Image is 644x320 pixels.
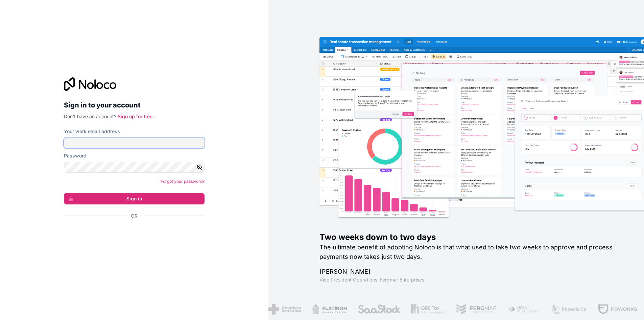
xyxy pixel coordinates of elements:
[312,304,347,315] img: /assets/flatiron-C8eUkumj.png
[319,267,622,276] h1: [PERSON_NAME]
[64,138,205,148] input: Email address
[508,304,540,315] img: /assets/fiera-fwj2N5v4.png
[64,99,205,111] h2: Sign in to your account
[268,304,301,315] img: /assets/american-red-cross-BAupjrZR.png
[64,193,205,204] button: Sign in
[550,304,587,315] img: /assets/phoenix-BREaitsQ.png
[131,213,138,219] span: Or
[64,162,205,173] input: Password
[411,304,445,315] img: /assets/gbstax-C-GtDUiK.png
[319,243,622,262] h2: The ultimate benefit of adopting Noloco is that what used to take two weeks to approve and proces...
[597,304,637,315] img: /assets/fdworks-Bi04fVtw.png
[64,128,120,135] label: Your work email address
[64,114,116,119] span: Don't have an account?
[64,152,87,159] label: Password
[456,304,497,315] img: /assets/fergmar-CudnrXN5.png
[61,227,202,242] iframe: Button na Mag-sign in gamit ang Google
[357,304,400,315] img: /assets/saastock-C6Zbiodz.png
[319,276,622,283] h1: Vice President Operations , Fergmar Enterprises
[319,232,622,243] h1: Two weeks down to two days
[118,114,152,119] a: Sign up for free
[161,179,205,184] a: Forgot your password?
